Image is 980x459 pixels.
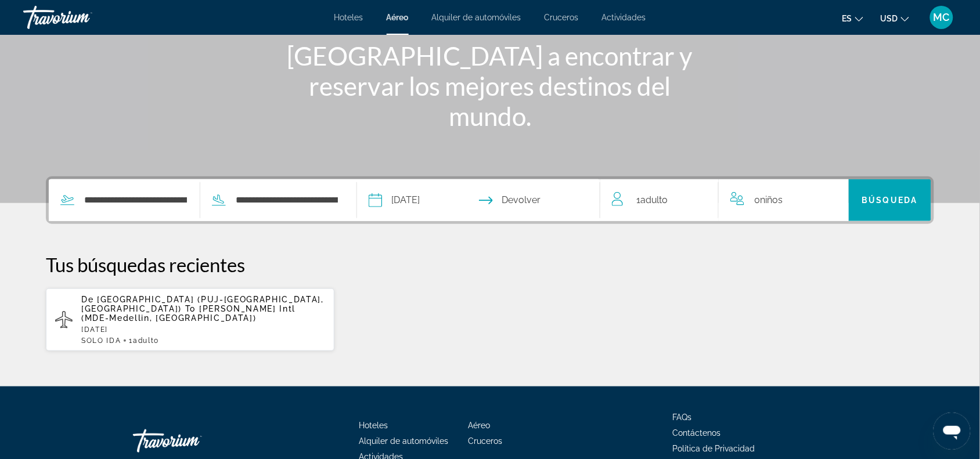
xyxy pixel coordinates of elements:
[359,436,448,446] a: Alquiler de automóviles
[673,413,692,422] a: FAQs
[469,421,491,430] a: Aéreo
[369,179,420,221] button: Select depart date
[640,194,668,205] span: Adulto
[432,13,521,22] a: Alquiler de automóviles
[23,2,139,32] a: Travorium
[46,253,934,276] p: Tus búsquedas recientes
[81,304,296,323] span: [PERSON_NAME] Intl (MDE-Medellin, [GEOGRAPHIC_DATA])
[49,179,931,221] div: Search widget
[842,10,863,27] button: Change language
[81,295,93,304] span: De
[934,413,971,450] iframe: Botón para iniciar la ventana de mensajería
[934,12,950,23] span: MC
[842,14,852,23] span: es
[81,326,325,334] p: [DATE]
[881,10,909,27] button: Change currency
[849,179,932,221] button: Search
[133,337,159,345] span: Adulto
[673,428,721,438] a: Contáctenos
[545,13,579,22] a: Cruceros
[636,192,668,208] span: 1
[469,436,503,446] a: Cruceros
[479,179,541,221] button: Select return date
[81,337,121,345] span: SOLO IDA
[862,196,918,205] span: Búsqueda
[755,192,783,208] span: 0
[129,337,159,345] span: 1
[359,421,388,430] a: Hoteles
[334,13,363,22] a: Hoteles
[133,424,249,458] a: Go Home
[881,14,898,23] span: USD
[272,41,708,131] h1: [GEOGRAPHIC_DATA] a encontrar y reservar los mejores destinos del mundo.
[602,13,646,22] a: Actividades
[387,13,409,22] a: Aéreo
[46,288,334,352] button: De [GEOGRAPHIC_DATA] (PUJ-[GEOGRAPHIC_DATA], [GEOGRAPHIC_DATA]) To [PERSON_NAME] Intl (MDE-Medell...
[81,295,324,313] span: [GEOGRAPHIC_DATA] (PUJ-[GEOGRAPHIC_DATA], [GEOGRAPHIC_DATA])
[927,5,957,30] button: User Menu
[185,304,196,313] span: To
[761,194,783,205] span: Niños
[673,444,755,453] a: Política de Privacidad
[600,179,849,221] button: Travelers: 1 adult, 0 children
